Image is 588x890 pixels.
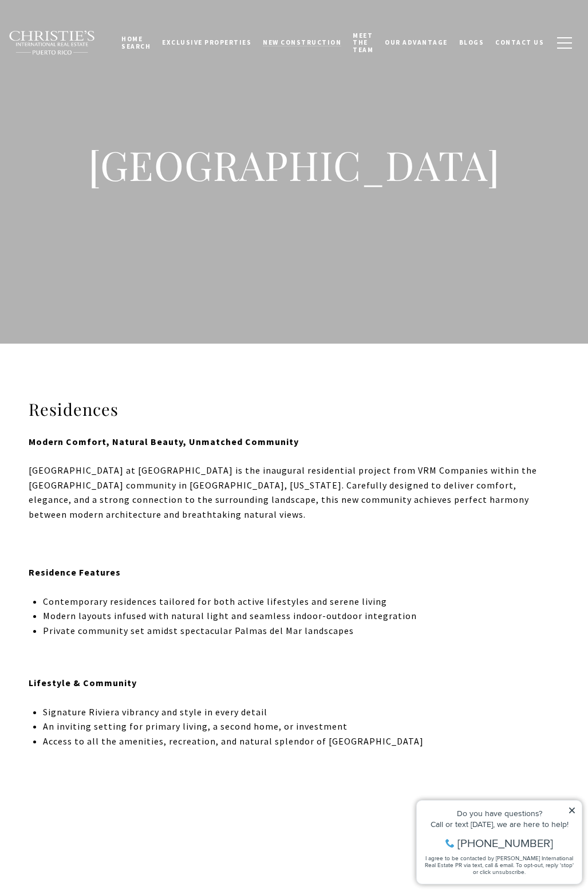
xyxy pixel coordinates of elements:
[43,734,559,749] p: Access to all the amenities, recreation, and natural splendor of [GEOGRAPHIC_DATA]
[29,399,559,420] h3: Residences
[29,677,137,688] strong: Lifestyle & Community
[263,38,341,46] span: New Construction
[385,38,448,46] span: Our Advantage
[12,26,165,34] div: Do you have questions?
[9,30,96,55] img: Christie's International Real Estate black text logo
[459,38,484,46] span: Blogs
[453,28,490,57] a: Blogs
[495,38,544,46] span: Contact Us
[29,566,121,578] strong: Residence Features
[12,37,165,45] div: Call or text [DATE], we are here to help!
[14,70,163,92] span: I agree to be contacted by [PERSON_NAME] International Real Estate PR via text, call & email. To ...
[43,705,559,720] p: Signature Riviera vibrancy and style in every detail
[257,28,347,57] a: New Construction
[47,54,143,65] span: [PHONE_NUMBER]
[43,719,559,734] p: An inviting setting for primary living, a second home, or investment
[379,28,453,57] a: Our Advantage
[43,594,559,609] p: Contemporary residences tailored for both active lifestyles and serene living
[162,38,251,46] span: Exclusive Properties
[43,624,559,639] p: Private community set amidst spectacular Palmas del Mar landscapes
[65,140,523,190] h1: [GEOGRAPHIC_DATA]
[347,21,379,64] a: Meet the Team
[43,609,559,624] p: Modern layouts infused with natural light and seamless indoor-outdoor integration
[550,26,579,60] button: button
[156,28,257,57] a: Exclusive Properties
[29,436,299,447] strong: Modern Comfort, Natural Beauty, Unmatched Community
[29,463,559,522] p: [GEOGRAPHIC_DATA] at [GEOGRAPHIC_DATA] is the inaugural residential project from VRM Companies wi...
[116,25,156,61] a: Home Search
